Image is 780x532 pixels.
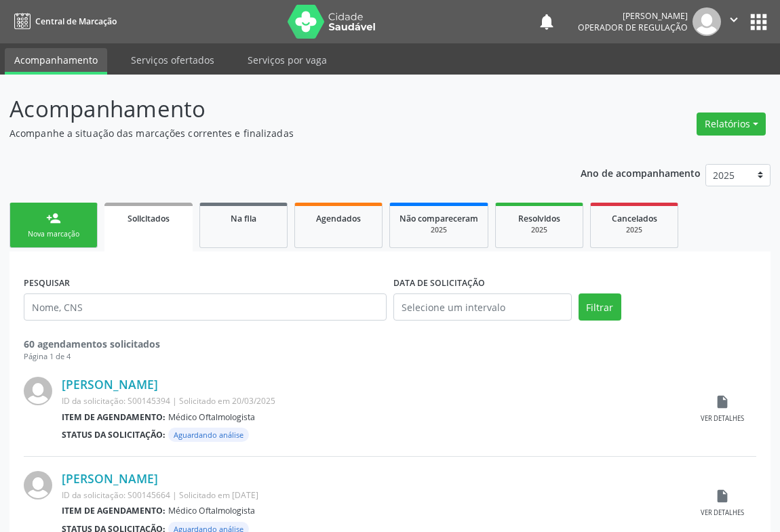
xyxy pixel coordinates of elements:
[9,10,117,33] a: Central de Marcação
[578,10,688,22] div: [PERSON_NAME]
[5,48,107,75] a: Acompanhamento
[121,48,224,72] a: Serviços ofertados
[35,16,117,27] span: Central de Marcação
[9,126,542,140] p: Acompanhe a situação das marcações correntes e finalizadas
[399,225,478,235] div: 2025
[701,414,744,424] div: Ver detalhes
[600,225,668,235] div: 2025
[179,489,258,501] span: Solicitado em [DATE]
[701,508,744,518] div: Ver detalhes
[62,429,165,441] b: Status da solicitação:
[393,293,572,321] input: Selecione um intervalo
[62,505,165,516] b: Item de agendamento:
[24,377,52,405] img: img
[231,213,256,224] span: Na fila
[168,505,255,516] span: Médico Oftalmologista
[399,213,478,224] span: Não compareceram
[316,213,361,224] span: Agendados
[62,395,177,407] span: ID da solicitação: S00145394 |
[46,211,61,226] div: person_add
[62,377,158,392] a: [PERSON_NAME]
[747,10,771,34] button: apps
[179,395,275,407] span: Solicitado em 20/03/2025
[537,12,556,31] button: notifications
[697,112,766,136] button: Relatórios
[20,229,87,239] div: Nova marcação
[505,225,573,235] div: 2025
[721,7,747,36] button: 
[24,351,756,363] div: Página 1 de 4
[62,471,158,486] a: [PERSON_NAME]
[24,272,70,293] label: PESQUISAR
[9,92,542,126] p: Acompanhamento
[24,337,160,350] strong: 60 agendamentos solicitados
[168,428,249,442] span: Aguardando análise
[393,272,485,293] label: DATA DE SOLICITAÇÃO
[612,213,657,224] span: Cancelados
[581,164,701,181] p: Ano de acompanhamento
[62,489,177,501] span: ID da solicitação: S00145664 |
[579,293,621,321] button: Filtrar
[518,213,560,224] span: Resolvidos
[238,48,336,72] a: Serviços por vaga
[726,12,741,27] i: 
[715,489,730,504] i: insert_drive_file
[168,411,255,423] span: Médico Oftalmologista
[693,7,721,36] img: img
[128,213,170,224] span: Solicitados
[24,293,387,321] input: Nome, CNS
[578,22,688,33] span: Operador de regulação
[62,411,165,423] b: Item de agendamento:
[715,394,730,409] i: insert_drive_file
